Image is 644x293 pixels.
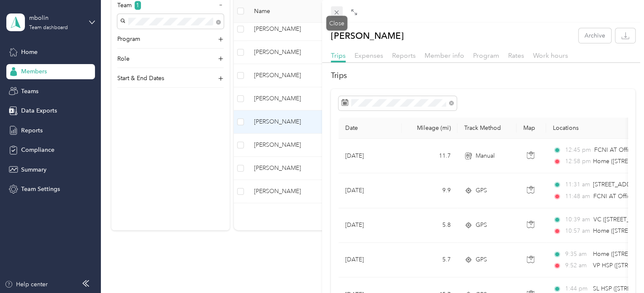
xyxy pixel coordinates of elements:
[402,208,457,243] td: 5.8
[338,139,402,173] td: [DATE]
[338,208,402,243] td: [DATE]
[326,16,347,31] div: Close
[476,220,487,230] span: GPS
[392,51,416,59] span: Reports
[533,51,568,59] span: Work hours
[473,51,499,59] span: Program
[338,118,402,139] th: Date
[565,250,589,259] span: 9:35 am
[331,70,635,81] h2: Trips
[565,261,589,270] span: 9:52 am
[402,139,457,173] td: 11.7
[338,173,402,208] td: [DATE]
[565,192,590,201] span: 11:48 am
[331,51,346,59] span: Trips
[565,157,589,166] span: 12:58 pm
[565,180,589,189] span: 11:31 am
[565,215,590,224] span: 10:39 am
[476,151,495,161] span: Manual
[402,173,457,208] td: 9.9
[354,51,383,59] span: Expenses
[579,28,611,43] button: Archive
[476,186,487,195] span: GPS
[508,51,524,59] span: Rates
[425,51,464,59] span: Member info
[457,118,517,139] th: Track Method
[565,145,590,155] span: 12:45 pm
[597,246,644,293] iframe: Everlance-gr Chat Button Frame
[476,255,487,264] span: GPS
[338,243,402,277] td: [DATE]
[565,226,589,236] span: 10:57 am
[331,28,404,43] p: [PERSON_NAME]
[517,118,546,139] th: Map
[402,243,457,277] td: 5.7
[402,118,457,139] th: Mileage (mi)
